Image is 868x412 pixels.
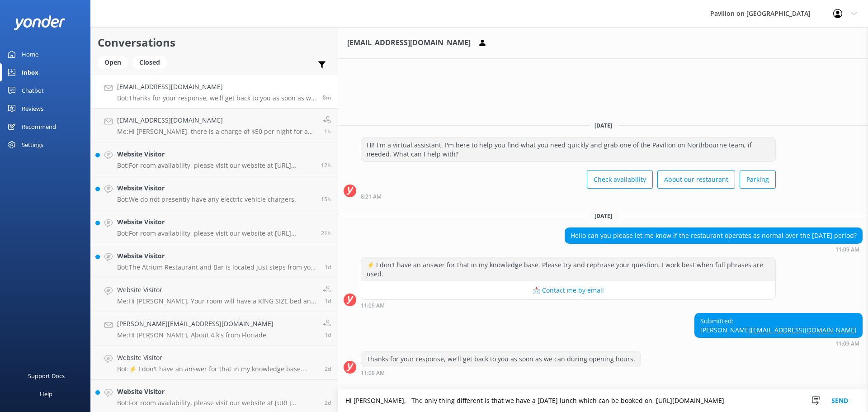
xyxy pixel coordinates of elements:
[91,176,338,210] a: Website VisitorBot:We do not presently have any electric vehicle chargers.15h
[117,229,314,237] p: Bot: For room availability, please visit our website at [URL][DOMAIN_NAME].
[117,149,314,159] h4: Website Visitor
[361,193,776,199] div: Sep 02 2025 08:21am (UTC +10:00) Australia/Sydney
[587,170,653,189] button: Check availability
[361,302,776,308] div: Sep 18 2025 11:09am (UTC +10:00) Australia/Sydney
[694,340,863,346] div: Sep 18 2025 11:09am (UTC +10:00) Australia/Sydney
[361,281,775,299] button: 📩 Contact me by email
[565,228,862,243] div: Hello can you please let me know if the restaurant operates as normal over the [DATE] period?
[117,353,318,363] h4: Website Visitor
[361,369,641,376] div: Sep 18 2025 11:09am (UTC +10:00) Australia/Sydney
[361,370,385,376] strong: 11:09 AM
[835,341,859,346] strong: 11:09 AM
[117,183,296,193] h4: Website Visitor
[91,278,338,312] a: Website VisitorMe:Hi [PERSON_NAME], Your room will have a KING SIZE bed and also a KING SINGLE BE...
[14,15,66,30] img: yonder-white-logo.png
[117,251,318,261] h4: Website Visitor
[22,99,43,118] div: Reviews
[321,195,331,203] span: Sep 17 2025 07:39pm (UTC +10:00) Australia/Sydney
[695,313,862,337] div: Submitted: [PERSON_NAME]
[117,399,318,407] p: Bot: For room availability, please visit our website at [URL][DOMAIN_NAME].
[22,81,44,99] div: Chatbot
[132,57,171,67] a: Closed
[565,246,863,252] div: Sep 18 2025 11:09am (UTC +10:00) Australia/Sydney
[117,128,316,136] p: Me: Hi [PERSON_NAME], there is a charge of $50 per night for a third person and breakfast can be ...
[324,128,331,135] span: Sep 18 2025 09:36am (UTC +10:00) Australia/Sydney
[40,385,52,403] div: Help
[91,109,338,142] a: [EMAIL_ADDRESS][DOMAIN_NAME]Me:Hi [PERSON_NAME], there is a charge of $50 per night for a third p...
[361,137,775,161] div: HI! I'm a virtual assistant. I'm here to help you find what you need quickly and grab one of the ...
[117,161,314,170] p: Bot: For room availability, please visit our website at [URL][DOMAIN_NAME].
[98,34,331,51] h2: Conversations
[117,263,318,271] p: Bot: The Atrium Restaurant and Bar is located just steps from your room or minutes from the CBD a...
[98,56,128,69] div: Open
[740,170,776,189] button: Parking
[325,399,331,407] span: Sep 15 2025 07:41pm (UTC +10:00) Australia/Sydney
[22,136,43,154] div: Settings
[361,194,382,199] strong: 8:21 AM
[91,312,338,346] a: [PERSON_NAME][EMAIL_ADDRESS][DOMAIN_NAME]Me:HI [PERSON_NAME], About 4 k's from Floriade.1d
[117,82,316,92] h4: [EMAIL_ADDRESS][DOMAIN_NAME]
[321,161,331,169] span: Sep 17 2025 10:26pm (UTC +10:00) Australia/Sydney
[117,331,274,339] p: Me: HI [PERSON_NAME], About 4 k's from Floriade.
[823,389,857,412] button: Send
[91,142,338,176] a: Website VisitorBot:For room availability, please visit our website at [URL][DOMAIN_NAME].12h
[28,367,65,385] div: Support Docs
[117,217,314,227] h4: Website Visitor
[657,170,735,189] button: About our restaurant
[91,75,338,109] a: [EMAIL_ADDRESS][DOMAIN_NAME]Bot:Thanks for your response, we'll get back to you as soon as we can...
[325,263,331,271] span: Sep 16 2025 07:37pm (UTC +10:00) Australia/Sydney
[117,195,296,204] p: Bot: We do not presently have any electric vehicle chargers.
[338,389,868,412] textarea: Hi [PERSON_NAME], The only thing different is that we have a [DATE] lunch which can be booked on ...
[22,45,38,63] div: Home
[117,297,316,305] p: Me: Hi [PERSON_NAME], Your room will have a KING SIZE bed and also a KING SINGLE BED in your room.
[132,56,167,69] div: Closed
[361,303,385,308] strong: 11:09 AM
[361,257,775,281] div: ⚡ I don't have an answer for that in my knowledge base. Please try and rephrase your question, I ...
[361,351,641,367] div: Thanks for your response, we'll get back to you as soon as we can during opening hours.
[117,319,274,329] h4: [PERSON_NAME][EMAIL_ADDRESS][DOMAIN_NAME]
[835,247,859,252] strong: 11:09 AM
[589,122,618,129] span: [DATE]
[347,37,471,49] h3: [EMAIL_ADDRESS][DOMAIN_NAME]
[321,229,331,237] span: Sep 17 2025 01:26pm (UTC +10:00) Australia/Sydney
[117,387,318,397] h4: Website Visitor
[91,346,338,380] a: Website VisitorBot:⚡ I don't have an answer for that in my knowledge base. Please try and rephras...
[91,244,338,278] a: Website VisitorBot:The Atrium Restaurant and Bar is located just steps from your room or minutes ...
[22,63,38,81] div: Inbox
[98,57,132,67] a: Open
[91,210,338,244] a: Website VisitorBot:For room availability, please visit our website at [URL][DOMAIN_NAME].21h
[323,94,331,101] span: Sep 18 2025 11:09am (UTC +10:00) Australia/Sydney
[751,326,857,334] a: [EMAIL_ADDRESS][DOMAIN_NAME]
[22,118,56,136] div: Recommend
[117,115,316,125] h4: [EMAIL_ADDRESS][DOMAIN_NAME]
[325,297,331,305] span: Sep 16 2025 11:29am (UTC +10:00) Australia/Sydney
[325,331,331,339] span: Sep 16 2025 11:27am (UTC +10:00) Australia/Sydney
[117,94,316,102] p: Bot: Thanks for your response, we'll get back to you as soon as we can during opening hours.
[117,365,318,373] p: Bot: ⚡ I don't have an answer for that in my knowledge base. Please try and rephrase your questio...
[589,212,618,220] span: [DATE]
[325,365,331,373] span: Sep 16 2025 08:26am (UTC +10:00) Australia/Sydney
[117,285,316,295] h4: Website Visitor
